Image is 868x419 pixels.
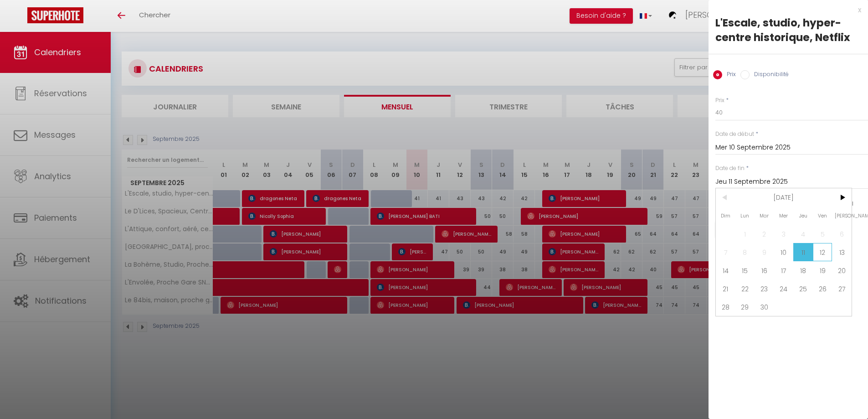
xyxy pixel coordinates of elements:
[716,261,735,279] span: 14
[709,5,861,16] div: x
[793,225,813,243] span: 4
[722,70,736,80] label: Prix
[813,261,832,279] span: 19
[755,225,774,243] span: 2
[813,279,832,298] span: 26
[716,279,735,298] span: 21
[774,225,794,243] span: 3
[832,225,852,243] span: 6
[793,207,813,225] span: Jeu
[832,279,852,298] span: 27
[774,279,794,298] span: 24
[755,207,774,225] span: Mar
[755,298,774,316] span: 30
[735,279,755,298] span: 22
[7,4,35,31] button: Ouvrir le widget de chat LiveChat
[774,243,794,261] span: 10
[716,188,735,207] span: <
[735,298,755,316] span: 29
[832,243,852,261] span: 13
[715,164,745,173] label: Date de fin
[832,207,852,225] span: [PERSON_NAME]
[715,96,724,105] label: Prix
[813,243,832,261] span: 12
[793,279,813,298] span: 25
[813,207,832,225] span: Ven
[735,225,755,243] span: 1
[715,130,754,139] label: Date de début
[793,261,813,279] span: 18
[832,261,852,279] span: 20
[750,70,789,80] label: Disponibilité
[735,243,755,261] span: 8
[716,207,735,225] span: Dim
[813,225,832,243] span: 5
[793,243,813,261] span: 11
[774,261,794,279] span: 17
[832,188,852,207] span: >
[755,261,774,279] span: 16
[774,207,794,225] span: Mer
[735,188,832,207] span: [DATE]
[716,298,735,316] span: 28
[716,243,735,261] span: 7
[715,16,861,45] div: L'Escale, studio, hyper-centre historique, Netflix
[735,261,755,279] span: 15
[735,207,755,225] span: Lun
[755,279,774,298] span: 23
[755,243,774,261] span: 9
